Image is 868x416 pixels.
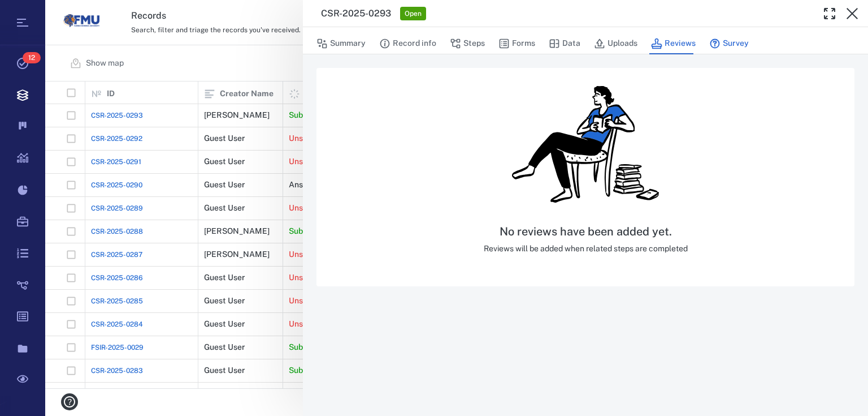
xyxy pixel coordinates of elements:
h3: CSR-2025-0293 [321,7,391,20]
button: Survey [709,33,749,54]
button: Forms [498,33,535,54]
button: Reviews [651,33,696,54]
button: Close [841,2,863,25]
button: Data [549,33,580,54]
span: 12 [23,52,41,63]
button: Steps [450,33,485,54]
span: Open [402,9,424,19]
span: Help [25,8,49,18]
h5: No reviews have been added yet. [484,225,688,239]
button: Toggle Fullscreen [818,2,841,25]
button: Uploads [594,33,637,54]
button: Summary [316,33,366,54]
p: Reviews will be added when related steps are completed [484,243,688,255]
button: Record info [379,33,436,54]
